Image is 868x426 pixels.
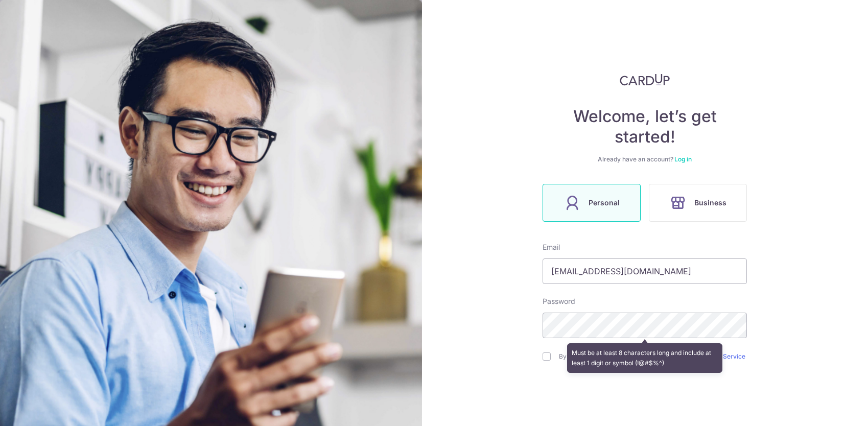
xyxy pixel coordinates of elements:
a: Business [645,184,751,222]
div: Must be at least 8 characters long and include at least 1 digit or symbol (!@#$%^) [567,343,722,373]
iframe: reCAPTCHA [567,381,722,421]
div: Already have an account? [543,155,747,163]
a: Personal [538,184,645,222]
h4: Welcome, let’s get started! [543,106,747,147]
input: Enter your Email [543,258,747,284]
a: Log in [674,155,692,163]
label: Password [543,296,575,306]
span: Personal [589,197,620,209]
img: CardUp Logo [620,74,670,86]
span: Business [694,197,726,209]
label: Email [543,242,560,252]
